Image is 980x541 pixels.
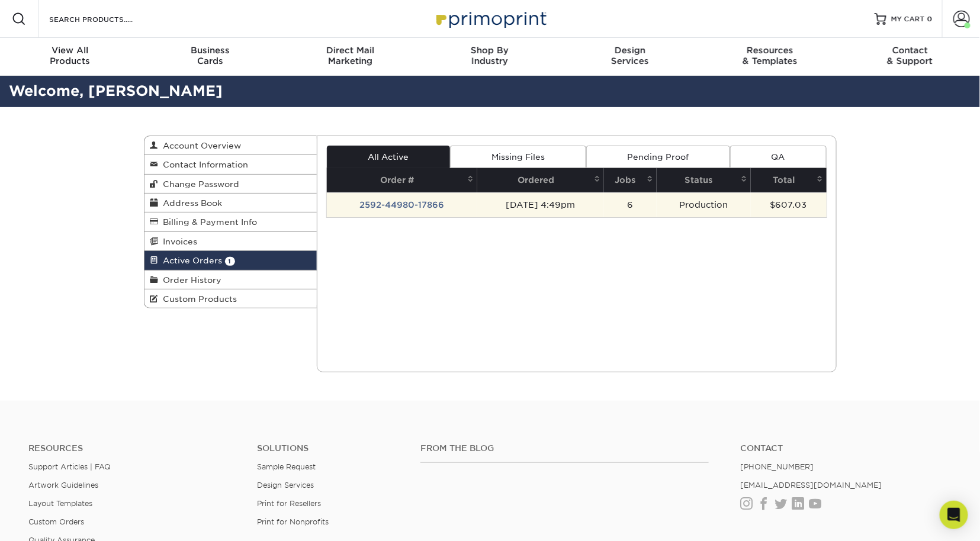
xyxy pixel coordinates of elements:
td: $607.03 [751,192,827,217]
span: Account Overview [159,141,242,150]
img: Primoprint [431,6,550,31]
div: Industry [420,45,560,66]
div: & Templates [700,45,840,66]
a: Billing & Payment Info [144,212,317,231]
a: [PHONE_NUMBER] [741,462,814,471]
a: Pending Proof [586,146,730,168]
a: BusinessCards [140,38,279,76]
a: Custom Products [144,289,317,308]
a: Contact& Support [840,38,980,76]
span: MY CART [891,14,925,24]
span: Invoices [159,237,198,246]
a: QA [730,146,826,168]
th: Total [751,168,827,192]
span: Address Book [159,198,223,208]
span: Business [140,45,279,56]
div: Services [560,45,700,66]
a: Direct MailMarketing [280,38,420,76]
a: Support Articles | FAQ [28,462,111,471]
a: Design Services [257,481,314,490]
span: Direct Mail [280,45,420,56]
div: Marketing [280,45,420,66]
a: Contact Information [144,155,317,174]
span: Billing & Payment Info [159,217,258,227]
th: Ordered [477,168,604,192]
a: Missing Files [450,146,586,168]
th: Order # [327,168,477,192]
span: Design [560,45,700,56]
h4: Solutions [257,443,403,453]
h4: Resources [28,443,239,453]
td: 2592-44980-17866 [327,192,477,217]
span: Custom Products [159,294,237,304]
input: SEARCH PRODUCTS..... [48,12,163,26]
a: All Active [327,146,450,168]
td: 6 [604,192,657,217]
a: [EMAIL_ADDRESS][DOMAIN_NAME] [741,481,882,490]
a: Artwork Guidelines [28,481,98,490]
a: Account Overview [144,136,317,155]
span: Active Orders [159,256,223,265]
a: Sample Request [257,462,316,471]
a: Resources& Templates [700,38,840,76]
a: Contact [741,443,952,453]
a: Address Book [144,194,317,212]
span: Shop By [420,45,560,56]
a: Invoices [144,232,317,251]
span: 1 [225,257,235,266]
div: & Support [840,45,980,66]
a: DesignServices [560,38,700,76]
td: [DATE] 4:49pm [477,192,604,217]
h4: From the Blog [420,443,709,453]
th: Jobs [604,168,657,192]
span: Resources [700,45,840,56]
span: Contact [840,45,980,56]
a: Order History [144,270,317,289]
th: Status [657,168,751,192]
a: Shop ByIndustry [420,38,560,76]
span: Order History [159,275,222,285]
div: Cards [140,45,279,66]
a: Change Password [144,175,317,194]
span: 0 [927,15,933,23]
td: Production [657,192,751,217]
a: Active Orders 1 [144,251,317,270]
span: Change Password [159,179,240,189]
span: Contact Information [159,160,249,169]
div: Open Intercom Messenger [940,501,968,529]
